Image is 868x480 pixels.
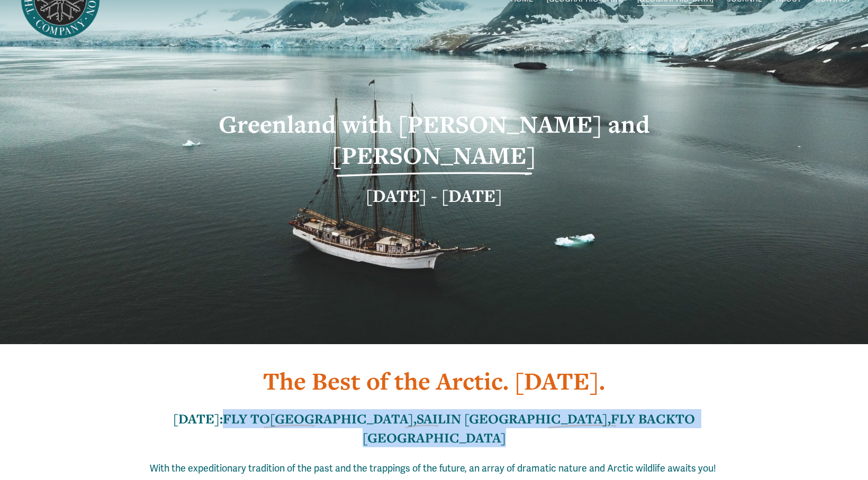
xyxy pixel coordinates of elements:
strong: FLY BACK [611,410,675,428]
strong: [DATE] - [DATE] [366,184,502,207]
strong: The Best of the Arctic. [DATE]. [263,365,605,397]
strong: Greenland with [PERSON_NAME] and [PERSON_NAME] [219,108,656,171]
strong: [DATE]: [173,410,223,428]
strong: IN [GEOGRAPHIC_DATA], [446,410,611,428]
strong: [GEOGRAPHIC_DATA], [270,410,417,428]
strong: TO [GEOGRAPHIC_DATA] [363,410,699,447]
span: With the expeditionary tradition of the past and the trappings of the future, an array of dramati... [150,463,716,474]
strong: SAIL [417,410,446,428]
strong: FLY TO [223,410,270,428]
